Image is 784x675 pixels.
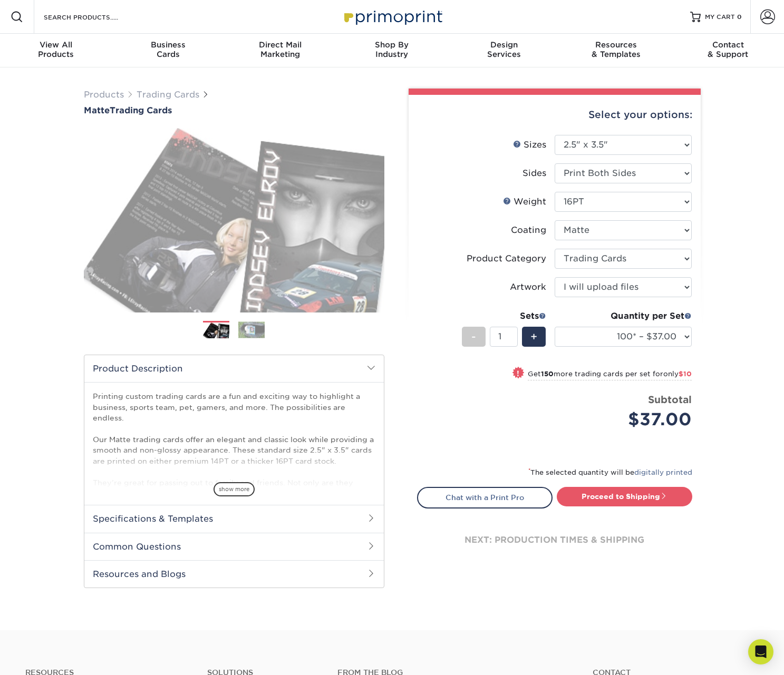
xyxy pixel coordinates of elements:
div: Sizes [513,139,546,151]
a: Shop ByIndustry [336,34,448,67]
h2: Common Questions [84,533,384,560]
input: SEARCH PRODUCTS..... [43,11,146,23]
span: $10 [679,370,692,378]
a: DesignServices [448,34,560,67]
div: Quantity per Set [555,310,692,322]
img: Primoprint [340,5,445,28]
strong: 150 [541,370,554,378]
span: 0 [737,13,742,21]
div: & Support [672,40,784,59]
span: - [471,329,476,345]
div: & Templates [560,40,672,59]
div: Services [448,40,560,59]
img: Matte 01 [84,116,384,324]
a: MatteTrading Cards [84,105,384,115]
img: Trading Cards 02 [238,321,265,338]
a: Direct MailMarketing [224,34,336,67]
div: Weight [503,195,546,208]
a: Contact& Support [672,34,784,67]
small: The selected quantity will be [528,468,692,476]
img: Trading Cards 01 [203,321,229,340]
span: Matte [84,105,110,115]
a: Resources& Templates [560,34,672,67]
div: Artwork [510,281,546,294]
div: Coating [511,224,546,237]
p: Printing custom trading cards are a fun and exciting way to highlight a business, sports team, pe... [93,391,375,531]
span: Contact [672,40,784,50]
span: Shop By [336,40,448,50]
small: Get more trading cards per set for [528,370,692,380]
a: Proceed to Shipping [557,487,692,506]
a: Products [84,90,124,100]
div: $37.00 [563,407,692,432]
h1: Trading Cards [84,105,384,115]
h2: Resources and Blogs [84,560,384,588]
div: next: production times & shipping [417,508,692,572]
strong: Subtotal [648,394,692,405]
div: Marketing [224,40,336,59]
div: Product Category [467,252,546,265]
span: ! [517,368,519,379]
span: Direct Mail [224,40,336,50]
span: + [530,329,537,345]
a: Trading Cards [137,90,199,100]
h2: Product Description [84,355,384,382]
div: Cards [112,40,224,59]
h2: Specifications & Templates [84,505,384,532]
div: Sides [522,167,546,180]
div: Select your options: [417,95,692,135]
a: BusinessCards [112,34,224,67]
span: Resources [560,40,672,50]
span: show more [214,482,255,496]
a: digitally printed [634,468,692,476]
span: Business [112,40,224,50]
a: Chat with a Print Pro [417,487,553,508]
div: Sets [462,310,546,322]
div: Industry [336,40,448,59]
div: Open Intercom Messenger [748,639,773,664]
span: only [663,370,692,378]
span: Design [448,40,560,50]
span: MY CART [705,13,735,22]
